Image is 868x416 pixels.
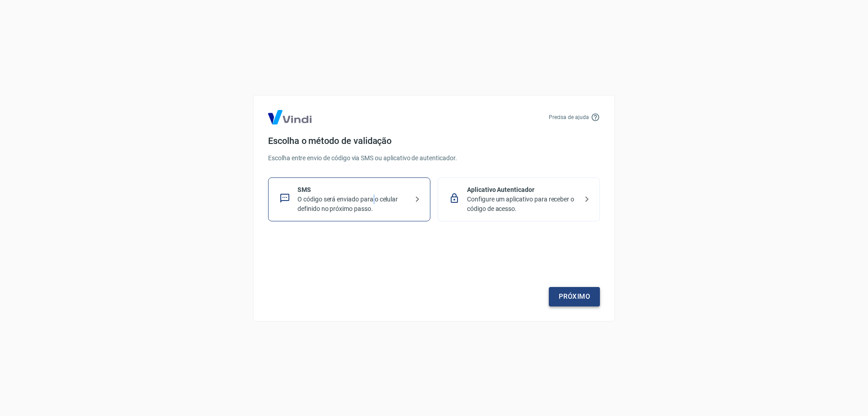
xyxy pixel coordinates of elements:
[297,185,408,195] p: SMS
[268,177,430,221] div: SMSO código será enviado para o celular definido no próximo passo.
[438,177,600,221] div: Aplicativo AutenticadorConfigure um aplicativo para receber o código de acesso.
[268,110,311,124] img: Logo Vind
[268,135,600,146] h4: Escolha o método de validação
[268,153,600,163] p: Escolha entre envio de código via SMS ou aplicativo de autenticador.
[467,185,578,195] p: Aplicativo Autenticador
[549,287,600,306] a: Próximo
[549,113,589,121] p: Precisa de ajuda
[467,195,578,214] p: Configure um aplicativo para receber o código de acesso.
[297,195,408,214] p: O código será enviado para o celular definido no próximo passo.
